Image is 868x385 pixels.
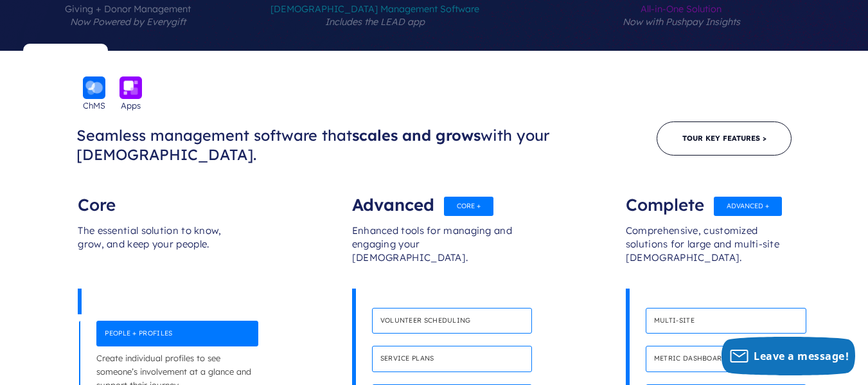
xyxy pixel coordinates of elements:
h4: Volunteer scheduling [372,308,533,334]
h4: Multi-site [646,308,806,334]
em: Now with Pushpay Insights [623,16,740,28]
em: Includes the LEAD app [325,16,425,28]
button: Leave a message! [722,337,855,375]
div: Complete [626,186,790,211]
h4: Service plans [372,346,533,372]
h4: People + Profiles [96,321,258,347]
a: Tour Key Features > [657,121,792,156]
div: The essential solution to know, grow, and keep your people. [78,211,242,289]
img: icon_chms-bckgrnd-600x600-1.png [83,76,105,99]
span: Leave a message! [754,349,849,363]
h3: Seamless management software that with your [DEMOGRAPHIC_DATA]. [76,126,657,165]
div: Core [78,186,242,211]
div: Enhanced tools for managing and engaging your [DEMOGRAPHIC_DATA]. [352,211,517,289]
img: icon_apps-bckgrnd-600x600-1.png [120,76,142,99]
div: Advanced [352,186,517,211]
span: ChMS [83,99,105,112]
div: Comprehensive, customized solutions for large and multi-site [DEMOGRAPHIC_DATA]. [626,211,790,289]
span: Apps [121,99,141,112]
h4: Metric dashboards [646,346,806,372]
span: scales and grows [352,126,481,145]
em: Now Powered by Everygift [70,16,186,28]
